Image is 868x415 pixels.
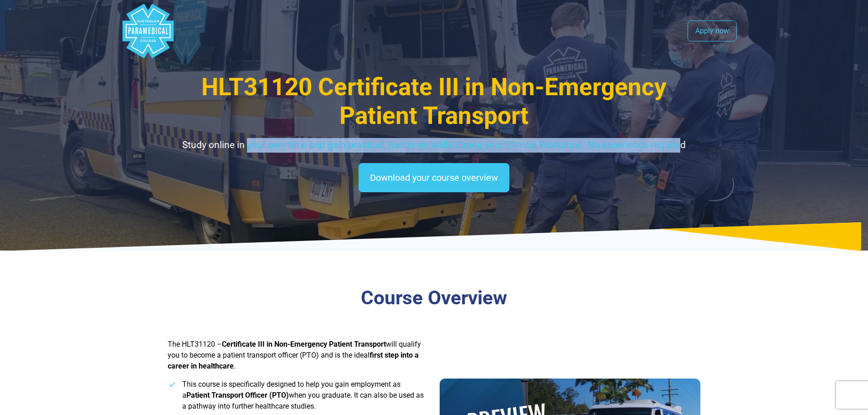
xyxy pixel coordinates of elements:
span: This course is specifically designed to help you gain employment as a when you graduate. It can a... [182,380,424,410]
strong: Patient Transport Officer (PTO) [186,391,289,400]
h3: Course Overview [168,287,701,310]
div: Australian Paramedical College [121,4,175,58]
p: Study online in your own time and gain practical, hands-on skills during your Clinical Workshop. ... [168,138,701,153]
span: HLT31120 Certificate III in Non-Emergency Patient Transport [201,73,667,130]
a: Download your course overview [359,163,509,192]
span: The HLT31120 – will qualify you to become a patient transport officer (PTO) and is the ideal . [168,340,421,370]
strong: Certificate III in Non-Emergency Patient Transport [222,340,386,348]
strong: first step into a career in healthcare [168,351,419,370]
a: Apply now [688,20,737,41]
